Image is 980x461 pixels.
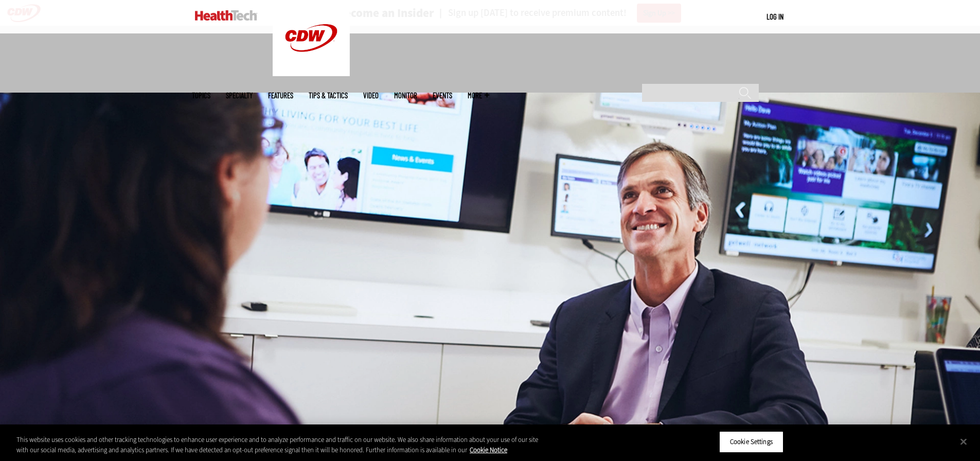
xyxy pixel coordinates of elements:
a: CDW [273,68,350,79]
a: Video [363,92,379,99]
span: More [468,92,489,99]
span: Specialty [226,92,253,99]
a: Log in [767,12,783,21]
div: User menu [767,11,783,22]
a: More information about your privacy [470,446,507,454]
a: Features [268,92,293,99]
button: Close [952,430,975,453]
a: MonITor [394,92,417,99]
img: Home [195,10,257,21]
a: Events [433,92,452,99]
div: This website uses cookies and other tracking technologies to enhance user experience and to analy... [16,435,539,455]
a: Tips & Tactics [309,92,348,99]
button: Cookie Settings [719,431,783,453]
span: Topics [192,92,210,99]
